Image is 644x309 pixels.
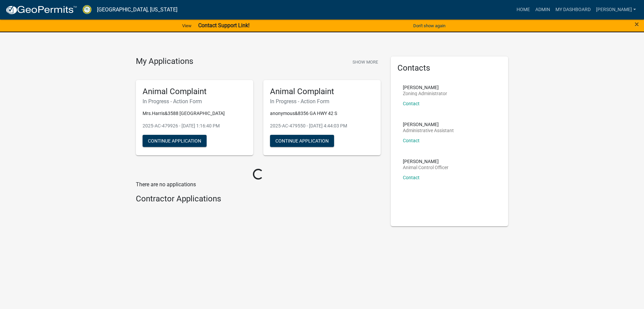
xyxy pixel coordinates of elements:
button: Continue Application [143,135,207,147]
button: Show More [350,56,381,68]
a: Contact [403,101,420,106]
p: Zoning Administrator [403,91,447,96]
p: There are no applications [136,181,381,189]
a: My Dashboard [553,3,593,16]
img: Crawford County, Georgia [83,5,92,14]
h5: Contacts [397,63,501,73]
p: [PERSON_NAME] [403,122,454,127]
a: Admin [533,3,553,16]
p: anonymous&8356 GA HWY 42 S [270,110,374,117]
h4: Contractor Applications [136,194,381,204]
p: [PERSON_NAME] [403,159,448,164]
p: [PERSON_NAME] [403,85,447,90]
a: [PERSON_NAME] [593,3,639,16]
a: Home [514,3,533,16]
wm-workflow-list-section: Contractor Applications [136,194,381,206]
a: View [179,20,194,31]
button: Don't show again [411,20,448,31]
h6: In Progress - Action Form [143,98,247,105]
button: Continue Application [270,135,334,147]
strong: Contact Support Link! [198,22,250,29]
button: Close [635,20,639,28]
a: Contact [403,138,420,143]
a: [GEOGRAPHIC_DATA], [US_STATE] [97,4,177,15]
a: Contact [403,175,420,180]
p: Animal Control Officer [403,165,448,170]
p: Mrs.Harris&3588 [GEOGRAPHIC_DATA] [143,110,247,117]
h4: My Applications [136,56,193,67]
h5: Animal Complaint [270,87,374,96]
p: 2025-AC-479926 - [DATE] 1:16:40 PM [143,122,247,129]
h5: Animal Complaint [143,87,247,96]
p: 2025-AC-479550 - [DATE] 4:44:03 PM [270,122,374,129]
h6: In Progress - Action Form [270,98,374,105]
span: × [635,20,639,29]
p: Administrative Assistant [403,128,454,133]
